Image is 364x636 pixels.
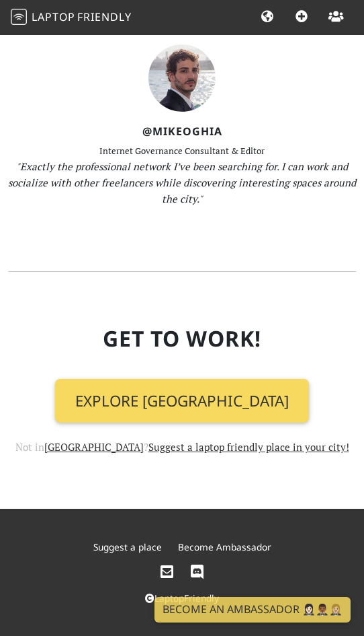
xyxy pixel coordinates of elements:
span: Laptop [32,9,75,24]
img: LaptopFriendly [11,9,27,25]
small: Internet Governance Consultant & Editor [99,145,265,157]
a: Suggest a place [93,540,162,553]
a: Suggest a laptop friendly place in your city! [148,440,349,454]
h2: Get To Work! [8,326,356,351]
a: Explore [GEOGRAPHIC_DATA] [55,379,309,423]
img: mike-oghia-399ba081a07d163c9c5512fe0acc6cb95335c0f04cd2fe9eaa138443c185c3a9.jpg [148,44,216,112]
a: LaptopFriendly LaptopFriendly [11,6,132,30]
a: [GEOGRAPHIC_DATA] [44,440,144,454]
a: Become Ambassador [178,540,271,553]
span: Not in ? [15,440,349,454]
span: Friendly [77,9,131,24]
em: "Exactly the professional network I’ve been searching for. I can work and socialize with other fr... [8,160,356,205]
h4: @MikeOghia [8,125,356,138]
